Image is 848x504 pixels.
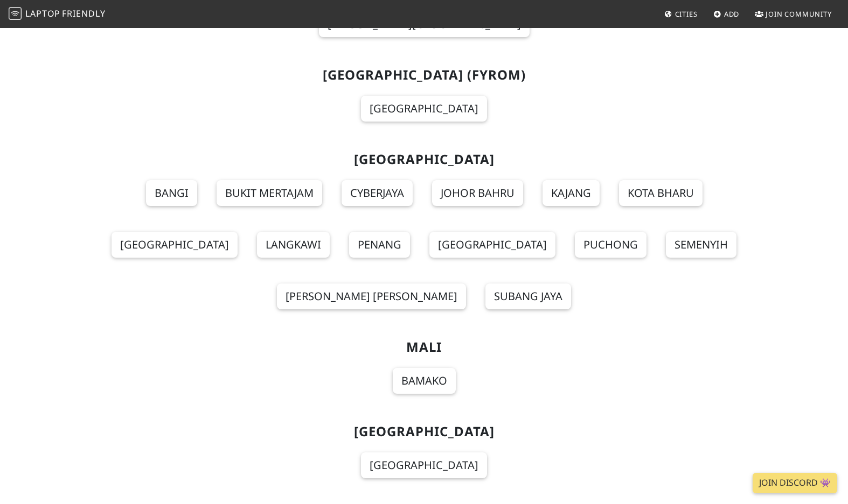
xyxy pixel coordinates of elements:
img: tab_keywords_by_traffic_grey.svg [106,62,114,71]
a: Puchong [575,232,647,258]
a: [GEOGRAPHIC_DATA] [361,96,487,122]
a: Langkawi [257,232,330,258]
span: Join Community [766,9,832,19]
a: Bukit Mertajam [217,180,322,206]
h2: [GEOGRAPHIC_DATA] [75,152,773,167]
a: Cyberjaya [342,180,413,206]
h2: Mali [75,339,773,355]
a: Join Discord 👾 [753,473,837,493]
span: Laptop [25,8,60,19]
a: Semenyih [666,232,736,258]
a: Penang [349,232,410,258]
img: website_grey.svg [17,28,26,37]
span: Add [724,9,740,19]
a: LaptopFriendly LaptopFriendly [9,5,106,24]
a: [GEOGRAPHIC_DATA] [112,232,238,258]
a: Join Community [750,4,836,24]
h2: [GEOGRAPHIC_DATA] (FYROM) [75,67,773,83]
a: [GEOGRAPHIC_DATA] [361,452,487,478]
img: LaptopFriendly [9,7,22,20]
span: Friendly [62,8,105,19]
img: tab_domain_overview_orange.svg [30,62,38,71]
h2: [GEOGRAPHIC_DATA] [75,424,773,439]
span: Cities [675,9,698,19]
a: Kota Bharu [619,180,703,206]
div: Domein: [DOMAIN_NAME] [28,28,119,37]
img: logo_orange.svg [17,17,26,26]
a: Bangi [146,180,197,206]
a: Subang Jaya [485,283,571,309]
a: [PERSON_NAME] [PERSON_NAME] [277,283,466,309]
div: Domeinoverzicht [41,63,94,70]
div: Keywords op verkeer [117,63,184,70]
div: v 4.0.25 [30,17,53,26]
a: [GEOGRAPHIC_DATA] [429,232,555,258]
a: Add [709,4,744,24]
a: Cities [660,4,702,24]
a: Kajang [543,180,600,206]
a: Bamako [393,368,456,394]
a: Johor Bahru [432,180,523,206]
